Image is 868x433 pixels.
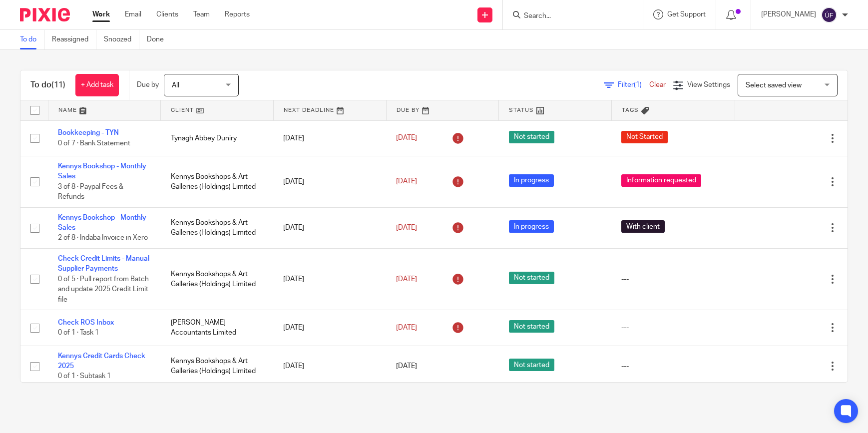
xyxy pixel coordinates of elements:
a: Check Credit Limits - Manual Supplier Payments [58,255,149,272]
span: With client [621,220,665,233]
span: Select saved view [746,82,802,89]
span: 0 of 5 · Pull report from Batch and update 2025 Credit Limit file [58,276,149,303]
p: Due by [137,80,159,90]
span: [DATE] [396,178,417,185]
span: Filter [618,81,649,88]
td: [DATE] [273,156,386,207]
a: Snoozed [104,30,139,49]
a: Clients [156,9,178,19]
a: Bookkeeping - TYN [58,129,119,136]
div: --- [621,323,725,333]
a: To do [20,30,44,49]
a: Done [147,30,171,49]
td: [DATE] [273,346,386,387]
td: Kennys Bookshops & Art Galleries (Holdings) Limited [161,346,274,387]
td: [DATE] [273,310,386,346]
td: Kennys Bookshops & Art Galleries (Holdings) Limited [161,248,274,310]
span: All [172,82,179,89]
p: [PERSON_NAME] [761,9,816,19]
span: 3 of 8 · Paypal Fees & Refunds [58,183,123,201]
span: (1) [634,81,642,88]
span: Not started [509,131,554,143]
span: [DATE] [396,135,417,142]
td: [DATE] [273,248,386,310]
div: --- [621,274,725,284]
td: Kennys Bookshops & Art Galleries (Holdings) Limited [161,207,274,248]
a: Kennys Credit Cards Check 2025 [58,353,145,370]
a: Kennys Bookshop - Monthly Sales [58,214,146,231]
td: Kennys Bookshops & Art Galleries (Holdings) Limited [161,156,274,207]
span: Not started [509,272,554,284]
a: Reassigned [52,30,96,49]
span: Not Started [621,131,668,143]
span: 0 of 1 · Task 1 [58,330,99,337]
a: Kennys Bookshop - Monthly Sales [58,163,146,180]
span: In progress [509,174,554,187]
a: Team [193,9,210,19]
a: Email [125,9,141,19]
a: Work [92,9,110,19]
span: In progress [509,220,554,233]
span: [DATE] [396,324,417,331]
div: --- [621,361,725,371]
span: Tags [622,107,639,113]
span: [DATE] [396,224,417,231]
input: Search [523,12,613,21]
a: Reports [225,9,250,19]
span: 0 of 7 · Bank Statement [58,140,130,147]
img: Pixie [20,8,70,21]
td: Tynagh Abbey Duniry [161,120,274,156]
span: 0 of 1 · Subtask 1 [58,373,111,380]
span: Information requested [621,174,701,187]
td: [DATE] [273,207,386,248]
td: [DATE] [273,120,386,156]
a: Clear [649,81,666,88]
a: + Add task [75,74,119,96]
span: Not started [509,359,554,371]
span: 2 of 8 · Indaba Invoice in Xero [58,235,148,242]
h1: To do [30,80,65,90]
a: Check ROS Inbox [58,319,114,326]
span: Not started [509,320,554,333]
img: svg%3E [821,7,837,23]
span: Get Support [667,11,706,18]
span: [DATE] [396,363,417,370]
span: [DATE] [396,276,417,283]
span: (11) [51,81,65,89]
td: [PERSON_NAME] Accountants Limited [161,310,274,346]
span: View Settings [687,81,730,88]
